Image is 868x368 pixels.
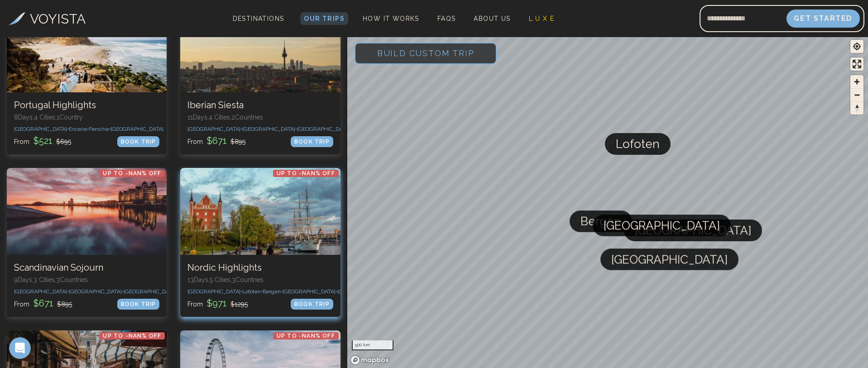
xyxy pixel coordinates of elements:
[31,298,55,309] span: $ 671
[187,275,333,284] p: 13 Days, 5 Cities, 3 Countr ies
[7,5,167,154] a: Portugal HighlightsUp to -NaN% OFFPortugal Highlights8Days,4 Cities,1Country[GEOGRAPHIC_DATA]•Eri...
[229,11,288,38] span: Destinations
[14,288,69,295] span: [GEOGRAPHIC_DATA] •
[69,288,124,295] span: [GEOGRAPHIC_DATA] •
[474,15,510,22] span: About Us
[529,15,555,22] span: L U X E
[69,126,89,132] span: Ericeira •
[297,126,352,132] span: [GEOGRAPHIC_DATA] •
[187,113,333,122] p: 11 Days, 4 Cities, 2 Countr ies
[434,12,460,25] a: FAQs
[850,57,863,71] button: Enter fullscreen
[205,135,229,146] span: $ 671
[117,136,160,147] div: BOOK TRIP
[263,288,283,295] span: Bergen •
[187,126,242,132] span: [GEOGRAPHIC_DATA] •
[273,170,339,177] p: Up to -NaN% OFF
[30,9,86,29] h3: VOYISTA
[187,288,242,295] span: [GEOGRAPHIC_DATA] •
[187,262,333,273] h3: Nordic Highlights
[14,297,72,310] p: From
[99,332,165,339] p: Up to -NaN% OFF
[359,12,423,25] a: How It Works
[850,40,863,53] button: Find my location
[291,299,333,310] div: BOOK TRIP
[180,5,340,154] a: Iberian SiestaUp to -NaN% OFFIberian Siesta11Days,4 Cities,2Countries[GEOGRAPHIC_DATA]•[GEOGRAPHI...
[304,15,345,22] span: Our Trips
[124,288,177,295] span: [GEOGRAPHIC_DATA]
[850,88,863,101] button: Zoom out
[99,170,165,177] p: Up to -NaN% OFF
[350,355,390,365] a: Mapbox homepage
[117,299,160,310] div: BOOK TRIP
[283,288,337,295] span: [GEOGRAPHIC_DATA] •
[347,35,868,368] canvas: Map
[89,126,110,132] span: Peniche •
[56,138,71,145] span: $ 695
[14,100,159,111] h3: Portugal Highlights
[850,75,863,88] button: Zoom in
[300,12,348,25] a: Our Trips
[616,133,660,155] span: Lofoten
[363,15,419,22] span: How It Works
[700,8,786,29] input: Email address
[9,337,31,359] iframe: Intercom live chat
[205,298,229,309] span: $ 971
[187,134,245,147] p: From
[7,168,167,317] a: Scandinavian SojournUp to -NaN% OFFScandinavian Sojourn9Days,3 Cities,3Countries[GEOGRAPHIC_DATA]...
[470,12,514,25] a: About Us
[355,43,497,64] button: Build Custom Trip
[14,134,71,147] p: From
[242,288,263,295] span: Lofoten •
[14,275,159,284] p: 9 Days, 3 Cities, 3 Countr ies
[14,113,159,122] p: 8 Days, 4 Cities, 1 Countr y
[611,249,728,270] span: [GEOGRAPHIC_DATA]
[180,168,340,317] a: Nordic HighlightsUp to -NaN% OFFNordic Highlights13Days,5 Cities,3Countries[GEOGRAPHIC_DATA]•Lofo...
[850,101,863,115] button: Reset bearing to north
[337,288,390,295] span: [GEOGRAPHIC_DATA]
[635,220,751,241] span: [GEOGRAPHIC_DATA]
[187,100,333,111] h3: Iberian Siesta
[525,12,558,25] a: L U X E
[786,10,860,28] button: Get Started
[352,340,393,350] div: 500 km
[14,262,159,273] h3: Scandinavian Sojourn
[850,102,863,115] span: Reset bearing to north
[604,215,720,236] span: [GEOGRAPHIC_DATA]
[230,138,245,145] span: $ 895
[31,135,54,146] span: $ 521
[9,12,25,25] img: Voyista Logo
[230,301,248,308] span: $ 1295
[187,297,248,310] p: From
[363,34,489,72] span: Build Custom Trip
[580,210,621,232] span: Bergen
[110,126,163,132] span: [GEOGRAPHIC_DATA]
[14,126,69,132] span: [GEOGRAPHIC_DATA] •
[437,15,456,22] span: FAQs
[273,332,339,339] p: Up to -NaN% OFF
[9,9,86,29] a: VOYISTA
[242,126,297,132] span: [GEOGRAPHIC_DATA] •
[57,301,72,308] span: $ 895
[291,136,333,147] div: BOOK TRIP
